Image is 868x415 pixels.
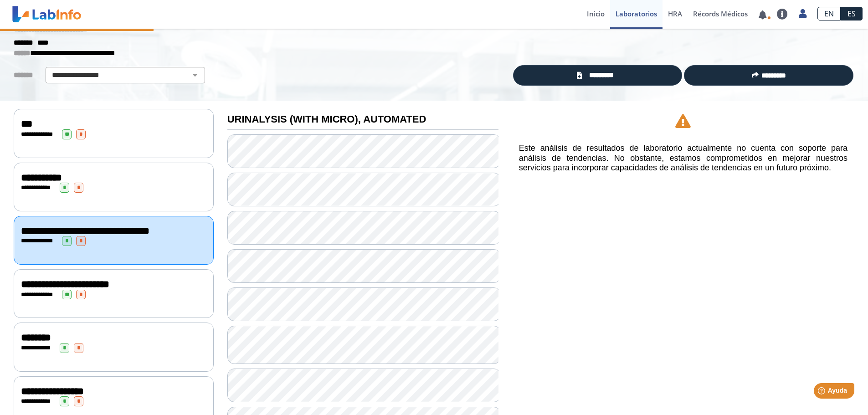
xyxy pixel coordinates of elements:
[817,7,841,20] a: EN
[668,9,682,18] span: HRA
[519,143,847,173] h5: Este análisis de resultados de laboratorio actualmente no cuenta con soporte para análisis de ten...
[787,379,858,405] iframe: Help widget launcher
[841,7,863,20] a: ES
[227,113,426,125] b: URINALYSIS (WITH MICRO), AUTOMATED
